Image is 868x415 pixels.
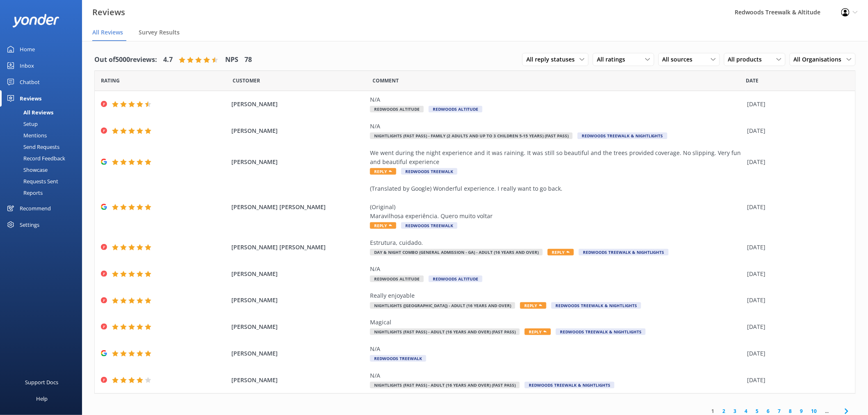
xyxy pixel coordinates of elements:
span: [PERSON_NAME] [231,349,366,358]
div: [DATE] [747,243,845,252]
div: Inbox [20,57,34,74]
div: Estrutura, cuidado. [370,238,743,247]
img: yonder-white-logo.png [12,14,59,27]
a: 9 [796,407,807,415]
span: Redwoods Treewalk & Nightlights [551,302,641,309]
div: Requests Sent [5,176,58,187]
h4: 78 [244,55,252,65]
div: N/A [370,95,743,104]
div: N/A [370,122,743,131]
a: 7 [774,407,785,415]
div: We went during the night experience and it was raining. It was still so beautiful and the trees p... [370,148,743,167]
span: Day & Night Combo (General Admission - GA) - Adult (16 years and over) [370,249,543,255]
span: Reply [370,168,396,175]
h4: NPS [225,55,238,65]
div: Reports [5,187,43,198]
a: Reports [5,187,82,198]
span: All reply statuses [526,55,580,64]
div: Help [36,390,48,407]
span: Reply [525,328,551,335]
a: Showcase [5,164,82,176]
a: Record Feedback [5,153,82,164]
span: Date [233,77,260,84]
div: (Translated by Google) Wonderful experience. I really want to go back. (Original) Maravilhosa exp... [370,184,743,221]
span: Date [746,77,759,84]
a: 5 [752,407,763,415]
a: 2 [719,407,730,415]
div: Setup [5,118,38,130]
span: All Organisations [794,55,847,64]
span: Redwoods Altitude [429,276,482,282]
span: Survey Results [139,28,180,36]
div: [DATE] [747,296,845,305]
span: [PERSON_NAME] [231,126,366,135]
a: Send Requests [5,141,82,153]
span: Reply [370,222,396,229]
div: [DATE] [747,376,845,385]
span: All ratings [597,55,630,64]
span: Redwoods Altitude [370,106,424,112]
span: [PERSON_NAME] [231,322,366,331]
span: Redwoods Treewalk & Nightlights [579,249,669,255]
div: [DATE] [747,100,845,109]
a: Mentions [5,130,82,141]
div: Magical [370,318,743,327]
div: Showcase [5,164,48,176]
span: [PERSON_NAME] [PERSON_NAME] [231,243,366,252]
div: [DATE] [747,349,845,358]
span: Nightlights (Fast Pass) - Adult (16 years and over) (Fast Pass) [370,328,520,335]
span: Redwoods Treewalk [401,222,457,229]
a: 6 [763,407,774,415]
div: [DATE] [747,269,845,278]
div: Reviews [20,90,41,107]
div: Support Docs [25,374,59,390]
div: Chatbot [20,74,40,90]
span: ... [821,407,833,415]
span: All Reviews [92,28,123,36]
div: [DATE] [747,126,845,135]
div: Recommend [20,200,51,217]
div: All Reviews [5,107,53,118]
a: 4 [741,407,752,415]
div: Send Requests [5,141,59,153]
div: Settings [20,217,39,233]
span: [PERSON_NAME] [231,269,366,278]
div: [DATE] [747,322,845,331]
span: Redwoods Treewalk & Nightlights [525,382,614,388]
a: Requests Sent [5,176,82,187]
div: [DATE] [747,157,845,166]
a: Setup [5,118,82,130]
a: 1 [708,407,719,415]
span: Nightlights (Fast Pass) - Adult (16 years and over) (Fast Pass) [370,382,520,388]
h3: Reviews [92,6,125,19]
span: [PERSON_NAME] [231,376,366,385]
span: Question [373,77,399,84]
span: [PERSON_NAME] [PERSON_NAME] [231,203,366,212]
span: Nightlights (Fast Pass) - Family (2 Adults and up to 3 Children 5-15 years) (Fast Pass) [370,132,573,139]
span: All sources [662,55,698,64]
span: Redwoods Altitude [429,106,482,112]
span: All products [728,55,767,64]
span: [PERSON_NAME] [231,296,366,305]
span: Redwoods Treewalk & Nightlights [556,328,646,335]
div: [DATE] [747,203,845,212]
div: N/A [370,265,743,274]
a: All Reviews [5,107,82,118]
h4: Out of 5000 reviews: [94,55,157,65]
span: Redwoods Altitude [370,276,424,282]
div: N/A [370,371,743,380]
span: Reply [548,249,574,255]
span: Date [101,77,120,84]
span: Nightlights ([GEOGRAPHIC_DATA]) - Adult (16 years and over) [370,302,515,309]
div: Record Feedback [5,153,65,164]
h4: 4.7 [163,55,173,65]
div: N/A [370,344,743,353]
span: Reply [520,302,546,309]
span: Redwoods Treewalk & Nightlights [578,132,667,139]
a: 8 [785,407,796,415]
a: 10 [807,407,821,415]
a: 3 [730,407,741,415]
span: [PERSON_NAME] [231,157,366,166]
div: Home [20,41,35,57]
span: Redwoods Treewalk [401,168,457,175]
